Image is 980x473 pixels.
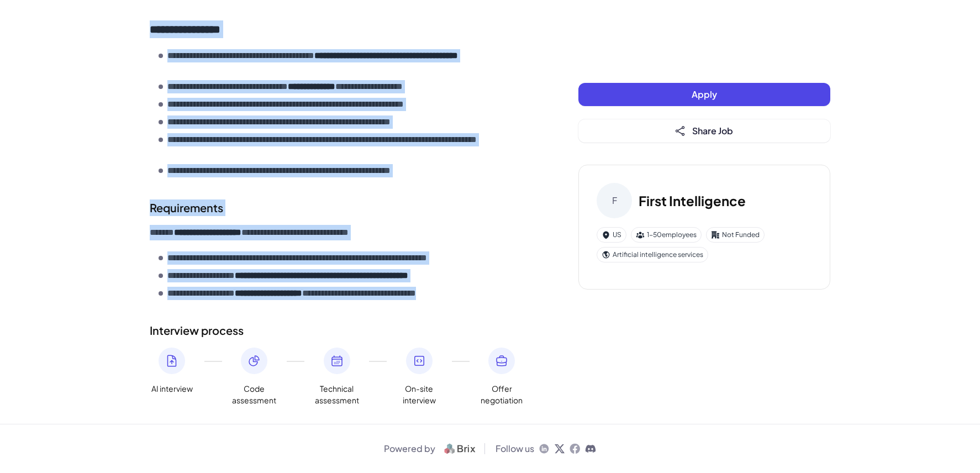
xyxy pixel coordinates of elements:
span: On-site interview [397,383,441,406]
span: Apply [692,88,717,100]
div: Artificial intelligence services [597,247,708,262]
h3: First Intelligence [639,191,746,211]
button: Share Job [578,119,830,143]
span: Offer negotiation [480,383,524,406]
span: Follow us [496,442,534,455]
span: Code assessment [232,383,276,406]
span: Technical assessment [315,383,359,406]
div: Not Funded [706,227,765,243]
img: logo [440,442,480,455]
span: AI interview [151,383,193,395]
button: Apply [578,83,830,106]
span: Powered by [384,442,435,455]
h2: Interview process [150,322,534,339]
div: US [597,227,626,243]
div: F [597,183,632,218]
div: 1-50 employees [631,227,702,243]
h2: Requirements [150,199,534,216]
span: Share Job [692,125,733,136]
